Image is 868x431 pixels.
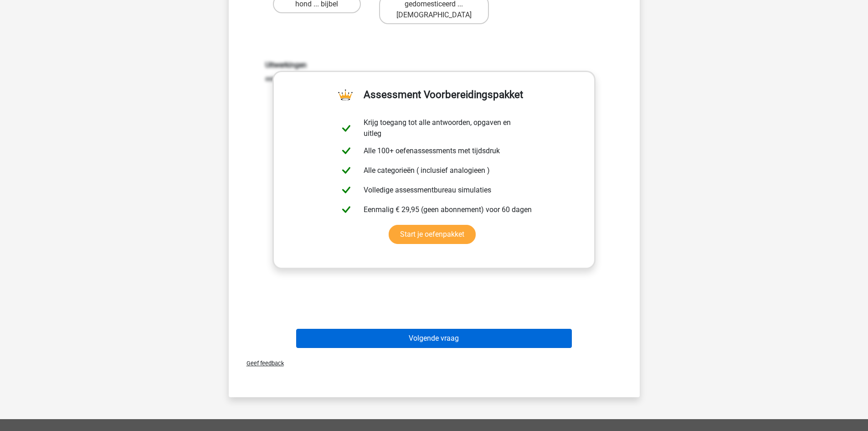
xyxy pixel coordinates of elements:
span: Geef feedback [239,360,284,367]
h6: Uitwerkingen [265,61,603,69]
button: Volgende vraag [296,329,572,348]
a: Start je oefenpakket [389,225,476,244]
div: een hond is een zoogdier, een sprinkhaan is een insect. None [258,61,610,84]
